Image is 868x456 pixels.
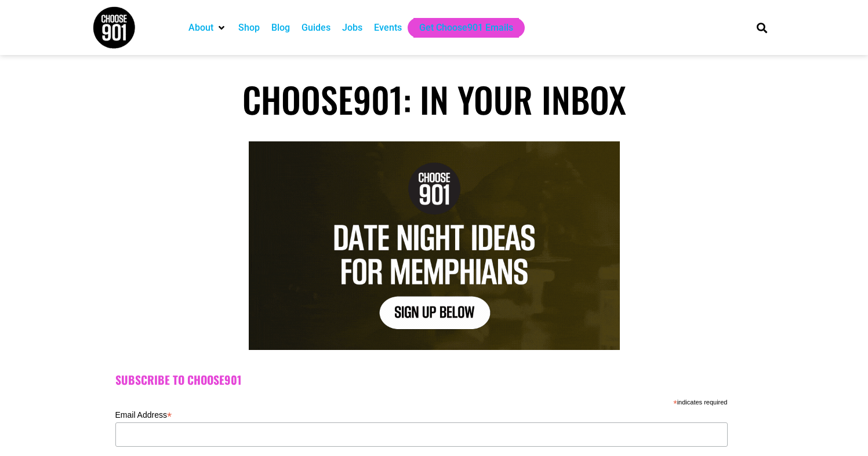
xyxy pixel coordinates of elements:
[374,21,402,35] a: Events
[115,373,753,387] h2: Subscribe to Choose901
[115,396,728,407] div: indicates required
[342,21,362,35] a: Jobs
[115,407,728,421] label: Email Address
[238,21,260,35] a: Shop
[188,21,213,35] a: About
[92,78,776,120] h1: Choose901: In Your Inbox
[419,21,513,35] a: Get Choose901 Emails
[183,18,233,38] div: About
[302,21,331,35] a: Guides
[249,141,620,350] img: Text graphic with "Choose 901" logo. Reads: "7 Things to Do in Memphis This Week. Sign Up Below."...
[183,18,737,38] nav: Main nav
[271,21,290,35] a: Blog
[752,18,771,37] div: Search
